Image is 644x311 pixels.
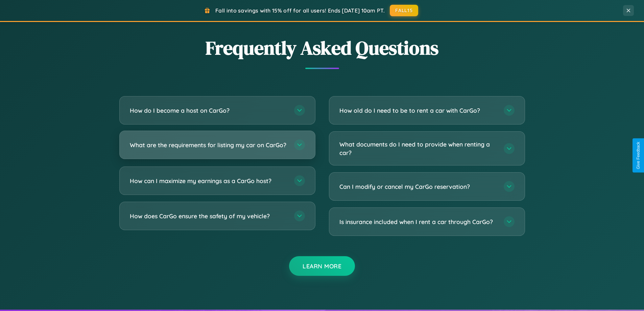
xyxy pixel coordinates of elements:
[339,218,497,226] h3: Is insurance included when I rent a car through CarGo?
[119,35,525,61] h2: Frequently Asked Questions
[339,106,497,115] h3: How old do I need to be to rent a car with CarGo?
[130,212,287,220] h3: How does CarGo ensure the safety of my vehicle?
[339,140,497,157] h3: What documents do I need to provide when renting a car?
[636,142,641,169] div: Give Feedback
[130,141,287,149] h3: What are the requirements for listing my car on CarGo?
[339,182,497,191] h3: Can I modify or cancel my CarGo reservation?
[215,7,385,14] span: Fall into savings with 15% off for all users! Ends [DATE] 10am PT.
[130,177,287,185] h3: How can I maximize my earnings as a CarGo host?
[130,106,287,115] h3: How do I become a host on CarGo?
[390,5,418,16] button: FALL15
[289,256,355,276] button: Learn More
